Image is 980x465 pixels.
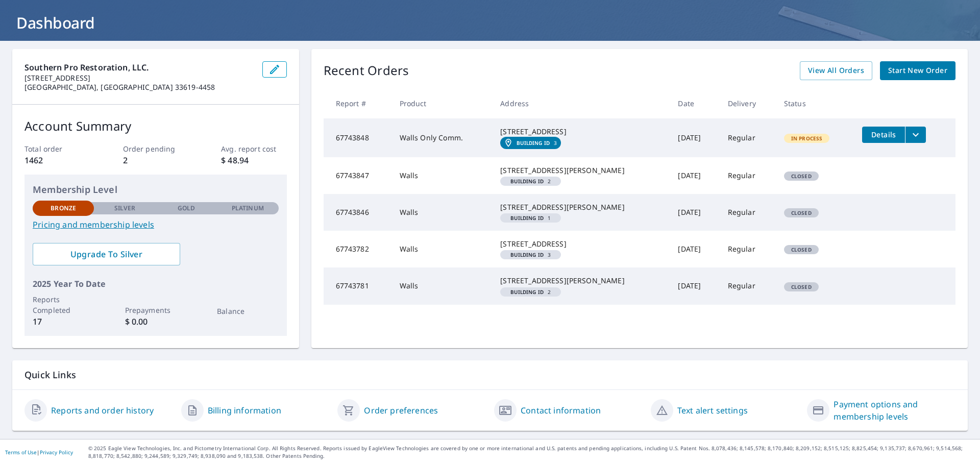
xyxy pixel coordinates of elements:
[510,179,544,184] em: Building ID
[504,179,557,184] span: 2
[492,88,670,118] th: Address
[504,252,557,257] span: 3
[510,215,544,221] em: Building ID
[324,157,391,194] td: 67743847
[391,231,493,267] td: Walls
[905,127,926,143] button: filesDropdownBtn-67743848
[677,404,748,417] a: Text alert settings
[521,404,601,417] a: Contact information
[33,315,94,328] p: 17
[40,449,73,456] a: Privacy Policy
[670,231,719,267] td: [DATE]
[324,118,391,157] td: 67743848
[24,143,90,154] p: Total order
[500,239,661,249] div: [STREET_ADDRESS]
[24,83,254,92] p: [GEOGRAPHIC_DATA], [GEOGRAPHIC_DATA] 33619-4458
[324,61,409,80] p: Recent Orders
[24,74,254,83] p: [STREET_ADDRESS]
[500,127,661,137] div: [STREET_ADDRESS]
[125,315,186,328] p: $ 0.00
[178,204,195,213] p: Gold
[720,194,776,231] td: Regular
[391,118,493,157] td: Walls Only Comm.
[391,88,493,118] th: Product
[24,154,90,166] p: 1462
[217,306,278,316] p: Balance
[364,404,438,417] a: Order preferences
[5,449,73,455] p: |
[125,305,186,315] p: Prepayments
[324,88,391,118] th: Report #
[24,61,254,74] p: Southern Pro Restoration, LLC.
[785,173,818,180] span: Closed
[391,194,493,231] td: Walls
[670,267,719,304] td: [DATE]
[391,267,493,304] td: Walls
[24,117,287,135] p: Account Summary
[221,154,286,166] p: $ 48.94
[880,61,955,80] a: Start New Order
[720,267,776,304] td: Regular
[670,157,719,194] td: [DATE]
[517,140,550,146] em: Building ID
[720,157,776,194] td: Regular
[868,130,899,139] span: Details
[500,165,661,176] div: [STREET_ADDRESS][PERSON_NAME]
[12,12,968,33] h1: Dashboard
[776,88,854,118] th: Status
[785,209,818,216] span: Closed
[33,278,279,290] p: 2025 Year To Date
[720,88,776,118] th: Delivery
[33,294,94,315] p: Reports Completed
[24,369,955,381] p: Quick Links
[33,243,180,265] a: Upgrade To Silver
[123,143,188,154] p: Order pending
[33,183,279,197] p: Membership Level
[785,283,818,290] span: Closed
[785,135,829,142] span: In Process
[504,215,557,221] span: 1
[500,137,561,149] a: Building ID3
[500,276,661,286] div: [STREET_ADDRESS][PERSON_NAME]
[391,157,493,194] td: Walls
[504,289,557,295] span: 2
[232,204,264,213] p: Platinum
[500,202,661,212] div: [STREET_ADDRESS][PERSON_NAME]
[720,231,776,267] td: Regular
[720,118,776,157] td: Regular
[510,289,544,295] em: Building ID
[208,404,281,417] a: Billing information
[670,194,719,231] td: [DATE]
[834,398,955,423] a: Payment options and membership levels
[51,204,76,213] p: Bronze
[114,204,136,213] p: Silver
[888,64,947,77] span: Start New Order
[800,61,872,80] a: View All Orders
[5,449,37,456] a: Terms of Use
[88,445,975,460] p: © 2025 Eagle View Technologies, Inc. and Pictometry International Corp. All Rights Reserved. Repo...
[670,88,719,118] th: Date
[785,246,818,253] span: Closed
[41,249,172,260] span: Upgrade To Silver
[324,194,391,231] td: 67743846
[808,64,864,77] span: View All Orders
[324,267,391,304] td: 67743781
[221,143,286,154] p: Avg. report cost
[862,127,905,143] button: detailsBtn-67743848
[670,118,719,157] td: [DATE]
[324,231,391,267] td: 67743782
[510,252,544,257] em: Building ID
[123,154,188,166] p: 2
[51,404,154,417] a: Reports and order history
[33,218,279,231] a: Pricing and membership levels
